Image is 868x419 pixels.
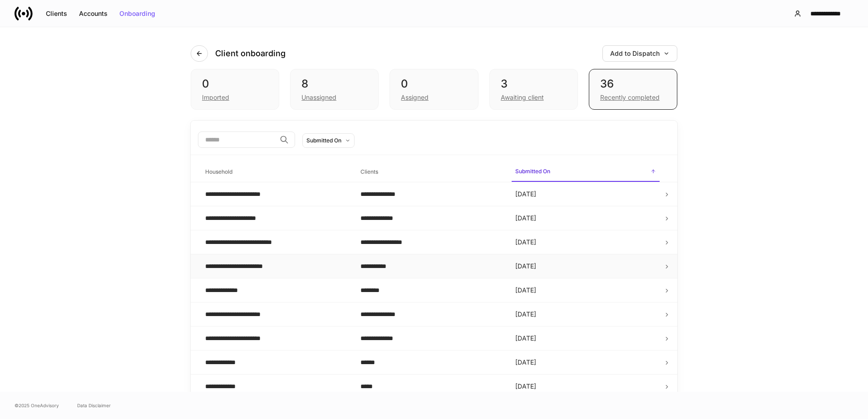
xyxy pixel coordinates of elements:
td: [DATE] [508,182,663,206]
div: 8 [301,77,367,91]
td: [DATE] [508,230,663,254]
div: Recently completed [600,93,660,102]
span: © 2025 OneAdvisory [15,402,59,409]
td: [DATE] [508,206,663,230]
td: [DATE] [508,254,663,278]
div: 36 [600,77,666,91]
div: Clients [46,10,67,17]
div: Assigned [401,93,429,102]
div: Unassigned [301,93,336,102]
button: Onboarding [113,6,161,21]
div: Awaiting client [501,93,544,102]
span: Household [202,163,350,181]
div: Onboarding [119,10,155,17]
td: [DATE] [508,326,663,351]
h6: Household [205,167,232,176]
div: 8Unassigned [290,69,379,110]
button: Submitted On [302,133,355,148]
div: 36Recently completed [589,69,677,110]
div: 3 [501,77,567,91]
td: [DATE] [508,375,663,399]
a: Data Disclaimer [77,402,111,409]
h6: Clients [360,167,378,176]
div: 0Assigned [390,69,478,110]
span: Clients [357,163,505,181]
h4: Client onboarding [215,48,286,59]
td: [DATE] [508,302,663,326]
div: Imported [202,93,229,102]
td: [DATE] [508,278,663,302]
div: 0 [401,77,467,91]
div: Accounts [79,10,108,17]
td: [DATE] [508,351,663,375]
button: Clients [40,6,73,21]
div: Submitted On [306,136,341,145]
h6: Submitted On [515,167,550,175]
button: Accounts [73,6,113,21]
button: Add to Dispatch [602,45,677,62]
div: Add to Dispatch [610,50,670,57]
span: Submitted On [512,162,660,182]
div: 0 [202,77,268,91]
div: 0Imported [191,69,279,110]
div: 3Awaiting client [489,69,578,110]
